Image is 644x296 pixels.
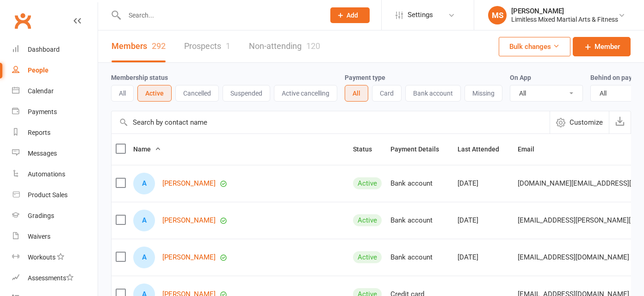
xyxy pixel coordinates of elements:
[390,254,449,261] div: Bank account
[162,217,216,224] a: [PERSON_NAME]
[518,248,629,266] span: [EMAIL_ADDRESS][DOMAIN_NAME]
[353,177,382,189] div: Active
[111,30,166,62] a: Members292
[12,226,98,247] a: Waivers
[12,205,98,226] a: Gradings
[353,251,382,263] div: Active
[464,85,502,102] button: Missing
[306,41,320,51] div: 120
[28,150,57,157] div: Messages
[353,145,382,153] span: Status
[12,247,98,268] a: Workouts
[458,254,509,261] div: [DATE]
[390,145,449,153] span: Payment Details
[28,129,50,136] div: Reports
[12,143,98,164] a: Messages
[223,85,270,102] button: Suspended
[28,170,65,178] div: Automations
[12,39,98,60] a: Dashboard
[353,144,382,155] button: Status
[162,254,216,261] a: [PERSON_NAME]
[137,85,172,102] button: Active
[458,180,509,187] div: [DATE]
[573,37,631,56] a: Member
[249,30,320,62] a: Non-attending120
[28,254,56,261] div: Workouts
[28,66,49,74] div: People
[390,180,449,187] div: Bank account
[458,217,509,224] div: [DATE]
[111,74,168,81] label: Membership status
[345,85,368,102] button: All
[405,85,461,102] button: Bank account
[9,265,31,287] iframe: Intercom live chat
[133,247,155,268] div: Aiden
[372,85,402,102] button: Card
[226,41,230,51] div: 1
[550,111,609,133] button: Customize
[570,117,603,128] span: Customize
[488,6,507,24] div: MS
[330,7,370,23] button: Add
[458,145,509,153] span: Last Attended
[345,74,385,81] label: Payment type
[12,185,98,205] a: Product Sales
[12,268,98,289] a: Assessments
[28,233,50,240] div: Waivers
[28,191,68,199] div: Product Sales
[347,12,358,19] span: Add
[133,210,155,231] div: Aidan
[390,217,449,224] div: Bank account
[511,15,618,24] div: Limitless Mixed Martial Arts & Fitness
[111,111,550,133] input: Search by contact name
[518,145,545,153] span: Email
[133,144,161,155] button: Name
[28,87,54,95] div: Calendar
[274,85,337,102] button: Active cancelling
[28,46,60,53] div: Dashboard
[133,145,161,153] span: Name
[408,5,433,25] span: Settings
[175,85,219,102] button: Cancelled
[111,85,134,102] button: All
[12,164,98,185] a: Automations
[390,144,449,155] button: Payment Details
[353,214,382,226] div: Active
[12,102,98,122] a: Payments
[12,122,98,143] a: Reports
[28,274,74,282] div: Assessments
[28,108,57,115] div: Payments
[28,212,54,219] div: Gradings
[11,9,34,32] a: Clubworx
[594,41,620,52] span: Member
[518,144,545,155] button: Email
[458,144,509,155] button: Last Attended
[12,60,98,81] a: People
[510,74,531,81] label: On App
[12,81,98,102] a: Calendar
[133,173,155,194] div: Adrian
[122,9,318,22] input: Search...
[152,41,166,51] div: 292
[162,180,216,187] a: [PERSON_NAME]
[499,37,570,56] button: Bulk changes
[511,7,618,15] div: [PERSON_NAME]
[184,30,230,62] a: Prospects1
